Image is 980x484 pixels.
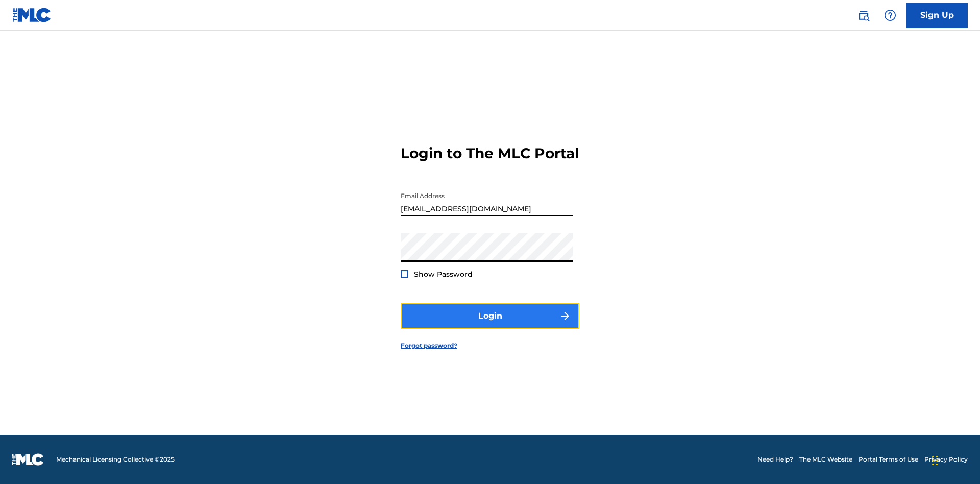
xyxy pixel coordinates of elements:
h3: Login to The MLC Portal [401,144,579,162]
span: Mechanical Licensing Collective © 2025 [56,455,175,464]
div: Drag [932,445,938,476]
a: Need Help? [757,455,793,464]
img: logo [12,453,44,466]
div: Help [880,5,900,26]
iframe: Chat Widget [929,435,980,484]
button: Login [401,303,579,329]
a: Sign Up [906,3,968,28]
a: The MLC Website [799,455,852,464]
a: Public Search [853,5,874,26]
img: help [884,9,896,21]
img: search [857,9,870,21]
a: Portal Terms of Use [859,455,918,464]
a: Privacy Policy [924,455,968,464]
img: f7272a7cc735f4ea7f67.svg [559,310,571,322]
img: MLC Logo [12,8,52,22]
span: Show Password [414,270,473,279]
a: Forgot password? [401,341,457,350]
